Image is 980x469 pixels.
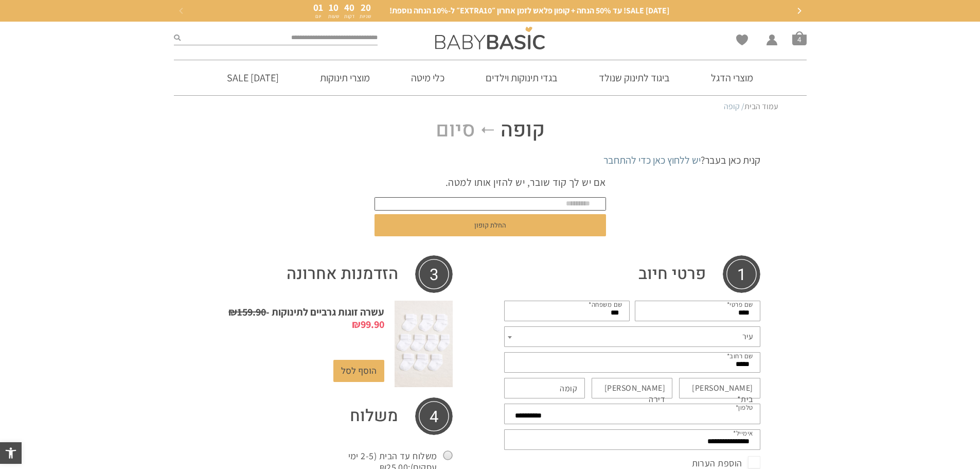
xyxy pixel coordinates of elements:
span: 20 [361,1,371,13]
a: הוסף לסל [333,360,384,382]
th: משלוח [297,397,453,435]
a: מוצרי תינוקות [305,60,385,95]
div: קנית כאן בעבר? [220,153,760,167]
span: ₪ [228,305,237,319]
a: עשרה זוגות גרביים לתינוקות - [228,305,384,331]
abbr: נדרש [733,429,736,438]
abbr: נדרש [736,403,739,412]
abbr: נדרש [589,300,592,309]
a: כלי מיטה [396,60,460,95]
label: שם רחוב [727,352,753,361]
abbr: נדרש [737,394,741,405]
label: אימייל [733,429,753,438]
bdi: 99.90 [352,318,384,331]
nav: Breadcrumb [202,101,778,112]
span: 01 [313,1,323,13]
a: Wishlist [736,34,748,45]
abbr: נדרש [727,300,730,309]
span: קופה [501,118,545,143]
span: Wishlist [736,34,748,49]
a: סל קניות4 [792,31,807,45]
p: יום [313,14,323,19]
h3: הזדמנות אחרונה [220,255,453,293]
label: שם משפחה [589,300,622,309]
span: ₪ [352,318,361,331]
h3: פרטי חיוב‫ [504,255,760,293]
span: 40 [344,1,354,13]
a: [DATE] SALE [211,60,294,95]
span: [DATE] SALE! עד 50% הנחה + קופון פלאש לזמן אחרון ״EXTRA10״ ל-10% הנחה נוספת! [389,5,669,16]
a: [DATE] SALE! עד 50% הנחה + קופון פלאש לזמן אחרון ״EXTRA10״ ל-10% הנחה נוספת!01יום10שעות40דקות20שניות [184,3,796,19]
a: ביגוד לתינוק שנולד [583,60,685,95]
label: שם פרטי [727,300,753,309]
abbr: נדרש [727,352,730,360]
label: [PERSON_NAME] דירה [589,383,666,406]
span: סל קניות [792,31,807,45]
label: [PERSON_NAME] בית [676,383,753,406]
a: יש ללחוץ כאן כדי להתחבר [603,153,701,167]
span: סיום [436,118,475,143]
bdi: 159.90 [228,305,266,319]
span: עיר [742,329,753,344]
a: עמוד הבית [744,101,778,112]
p: דקות [344,14,354,19]
label: טלפון [736,403,753,412]
a: בגדי תינוקות וילדים [470,60,573,95]
p: שעות [328,14,339,19]
button: Next [791,3,807,19]
p: אם יש לך קוד שובר, יש להזין אותו למטה. [375,175,606,189]
img: Baby Basic בגדי תינוקות וילדים אונליין [435,27,545,49]
label: קומה [560,383,577,394]
button: החלת קופון [375,214,606,236]
p: שניות [360,14,371,19]
span: 10 [329,1,338,13]
a: מוצרי הדגל [696,60,769,95]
